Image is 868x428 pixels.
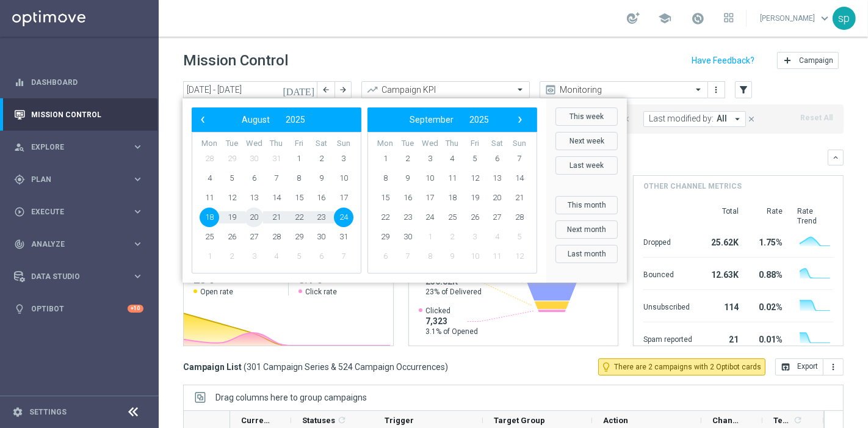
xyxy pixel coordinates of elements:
span: 13 [487,169,507,188]
bs-datepicker-navigation-view: ​ ​ ​ [371,112,528,128]
ng-select: Monitoring [540,81,708,98]
span: 24 [334,208,353,227]
i: refresh [337,415,347,425]
button: arrow_back [317,81,335,98]
a: Settings [29,408,67,416]
span: 12 [465,169,485,188]
span: 7 [334,247,353,266]
span: 27 [244,227,264,247]
button: keyboard_arrow_down [828,150,844,165]
div: Unsubscribed [643,296,692,316]
span: 23 [311,208,331,227]
div: gps_fixed Plan keyboard_arrow_right [13,175,144,184]
ng-select: Campaign KPI [361,81,530,98]
span: Action [603,416,628,425]
th: weekday [332,139,355,149]
bs-daterangepicker-container: calendar [183,98,627,283]
th: weekday [310,139,333,149]
div: Row Groups [215,393,367,402]
button: play_circle_outline Execute keyboard_arrow_right [13,207,144,217]
span: 31 [334,227,353,247]
span: 30 [398,227,418,247]
i: keyboard_arrow_right [132,270,143,282]
span: 7,323 [425,316,478,327]
span: 5 [289,247,309,266]
span: Channel [712,416,742,425]
i: keyboard_arrow_right [132,238,143,250]
div: Dashboard [14,66,143,98]
span: September [410,115,454,125]
span: 30 [311,227,331,247]
span: Last modified by: [649,114,714,124]
span: 3 [420,149,439,169]
span: 25 [443,208,462,227]
button: [DATE] [281,81,317,100]
span: 3 [465,227,485,247]
span: 5 [465,149,485,169]
span: ‹ [195,112,211,128]
div: 114 [707,296,739,316]
button: person_search Explore keyboard_arrow_right [13,142,144,152]
button: Last month [555,245,618,263]
span: 2 [398,149,418,169]
div: Rate Trend [797,206,833,226]
div: Rate [753,206,783,226]
span: Trigger [385,416,414,425]
span: Calculate column [335,413,347,427]
span: 26 [465,208,485,227]
span: 11 [487,247,507,266]
button: lightbulb_outline There are 2 campaigns with 2 Optibot cards [598,358,765,375]
span: Target Group [494,416,545,425]
span: 2 [311,149,331,169]
span: Campaign [799,56,833,65]
span: 2 [222,247,242,266]
button: arrow_forward [335,81,352,98]
span: 2025 [469,115,489,125]
span: 18 [200,208,219,227]
i: refresh [793,415,803,425]
span: 15 [289,188,309,208]
span: 31 [267,149,286,169]
button: lightbulb Optibot +10 [13,304,144,314]
span: 25 [200,227,219,247]
span: 3.1% of Opened [425,327,478,336]
a: [PERSON_NAME]keyboard_arrow_down [759,9,833,27]
div: Data Studio keyboard_arrow_right [13,272,144,281]
span: 1 [289,149,309,169]
span: Open rate [200,287,233,297]
span: 17 [420,188,439,208]
span: Statuses [302,416,335,425]
input: Select date range [183,81,317,98]
div: Execute [14,206,132,217]
span: ( [244,361,247,372]
span: All [717,114,727,124]
span: keyboard_arrow_down [818,12,831,25]
div: Bounced [643,264,692,283]
span: 7 [398,247,418,266]
span: › [512,112,528,128]
i: keyboard_arrow_right [132,173,143,185]
input: Have Feedback? [692,56,754,65]
div: Data Studio [14,271,132,282]
i: gps_fixed [14,174,25,185]
span: 26 [222,227,242,247]
span: 5 [222,169,242,188]
span: Analyze [31,241,132,248]
i: keyboard_arrow_down [831,153,840,162]
span: August [242,115,270,125]
button: equalizer Dashboard [13,78,144,87]
i: [DATE] [283,84,316,95]
span: 3 [244,247,264,266]
button: Next month [555,220,618,239]
button: 2025 [278,112,313,128]
button: August [234,112,278,128]
div: Total [707,206,739,226]
div: Plan [14,174,132,185]
span: 4 [443,149,462,169]
span: 2 [443,227,462,247]
span: 21 [510,188,529,208]
th: weekday [463,139,486,149]
th: weekday [288,139,310,149]
div: Spam reported [643,328,692,348]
